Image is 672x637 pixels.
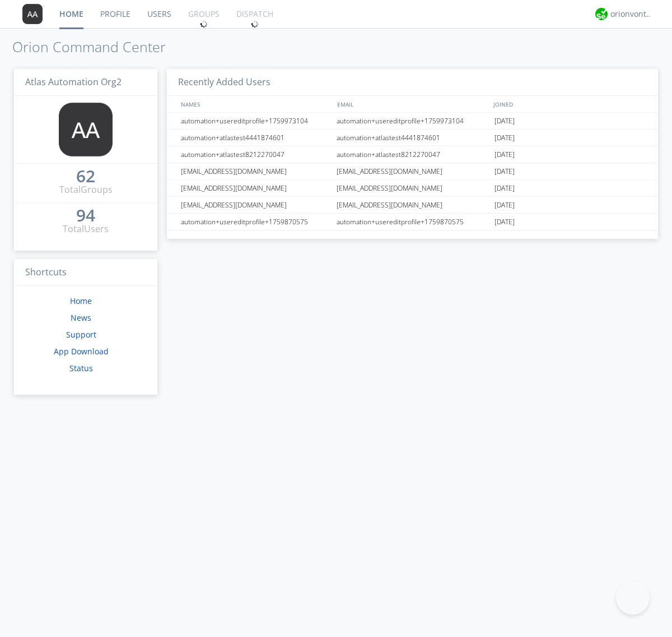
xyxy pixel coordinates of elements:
a: Home [70,296,92,306]
span: [DATE] [494,197,515,214]
a: automation+usereditprofile+1759870575automation+usereditprofile+1759870575[DATE] [167,214,658,230]
img: spin.svg [251,20,259,28]
span: Atlas Automation Org2 [25,76,122,88]
a: Support [66,329,96,340]
img: 373638.png [22,4,43,24]
div: 62 [76,170,95,182]
span: [DATE] [494,113,515,130]
a: 62 [76,170,95,183]
a: [EMAIL_ADDRESS][DOMAIN_NAME][EMAIL_ADDRESS][DOMAIN_NAME][DATE] [167,197,658,214]
a: App Download [54,346,109,357]
div: Total Users [63,223,109,236]
a: automation+atlastest4441874601automation+atlastest4441874601[DATE] [167,130,658,146]
div: automation+usereditprofile+1759973104 [178,113,333,129]
a: [EMAIL_ADDRESS][DOMAIN_NAME][EMAIL_ADDRESS][DOMAIN_NAME][DATE] [167,163,658,180]
span: [DATE] [494,214,515,230]
div: automation+atlastest4441874601 [178,130,333,146]
div: [EMAIL_ADDRESS][DOMAIN_NAME] [334,180,492,196]
a: Status [69,363,93,373]
span: [DATE] [494,180,515,197]
img: 373638.png [59,103,113,156]
a: automation+atlastest8212270047automation+atlastest8212270047[DATE] [167,146,658,163]
div: automation+usereditprofile+1759973104 [334,113,492,129]
div: [EMAIL_ADDRESS][DOMAIN_NAME] [334,163,492,179]
div: Total Groups [59,183,113,196]
iframe: Toggle Customer Support [616,581,650,615]
a: [EMAIL_ADDRESS][DOMAIN_NAME][EMAIL_ADDRESS][DOMAIN_NAME][DATE] [167,180,658,197]
img: spin.svg [200,20,208,28]
div: automation+usereditprofile+1759870575 [178,214,333,230]
div: EMAIL [334,96,491,112]
div: 94 [76,210,95,221]
a: 94 [76,210,95,223]
div: automation+atlastest8212270047 [334,146,492,163]
div: automation+usereditprofile+1759870575 [334,214,492,230]
div: [EMAIL_ADDRESS][DOMAIN_NAME] [178,163,333,179]
div: [EMAIL_ADDRESS][DOMAIN_NAME] [178,180,333,196]
h3: Shortcuts [14,259,157,287]
div: NAMES [178,96,332,112]
div: automation+atlastest4441874601 [334,130,492,146]
span: [DATE] [494,130,515,146]
span: [DATE] [494,163,515,180]
div: orionvontas+atlas+automation+org2 [610,8,652,20]
a: News [71,312,91,323]
img: 29d36aed6fa347d5a1537e7736e6aa13 [595,8,608,20]
div: automation+atlastest8212270047 [178,146,333,163]
div: [EMAIL_ADDRESS][DOMAIN_NAME] [334,197,492,213]
div: [EMAIL_ADDRESS][DOMAIN_NAME] [178,197,333,213]
span: [DATE] [494,146,515,163]
div: JOINED [491,96,647,112]
a: automation+usereditprofile+1759973104automation+usereditprofile+1759973104[DATE] [167,113,658,130]
h3: Recently Added Users [167,69,658,96]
